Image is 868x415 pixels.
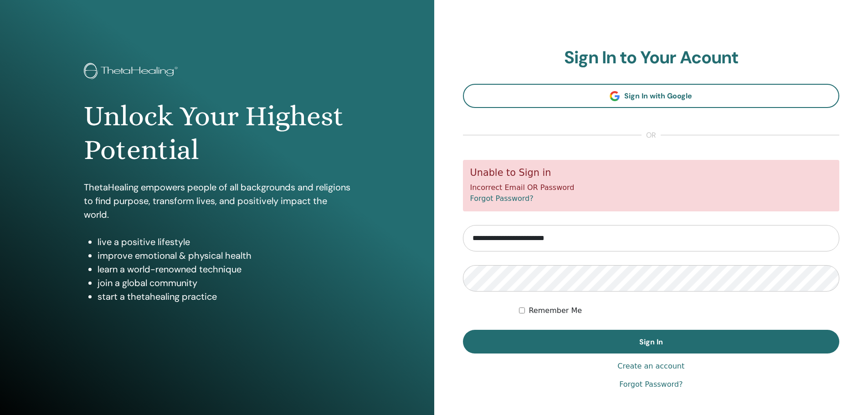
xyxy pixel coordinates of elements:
[624,91,692,101] span: Sign In with Google
[470,167,832,179] h5: Unable to Sign in
[98,235,350,249] li: live a positive lifestyle
[98,276,350,290] li: join a global community
[463,84,840,108] a: Sign In with Google
[98,262,350,276] li: learn a world-renowned technique
[519,305,839,316] div: Keep me authenticated indefinitely or until I manually logout
[84,180,350,221] p: ThetaHealing empowers people of all backgrounds and religions to find purpose, transform lives, a...
[642,130,661,141] span: or
[619,379,683,390] a: Forgot Password?
[98,249,350,262] li: improve emotional & physical health
[98,290,350,303] li: start a thetahealing practice
[529,305,582,316] label: Remember Me
[463,330,840,354] button: Sign In
[639,337,663,347] span: Sign In
[84,99,350,167] h1: Unlock Your Highest Potential
[470,194,534,203] a: Forgot Password?
[463,160,840,211] div: Incorrect Email OR Password
[617,361,684,372] a: Create an account
[463,47,840,68] h2: Sign In to Your Acount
